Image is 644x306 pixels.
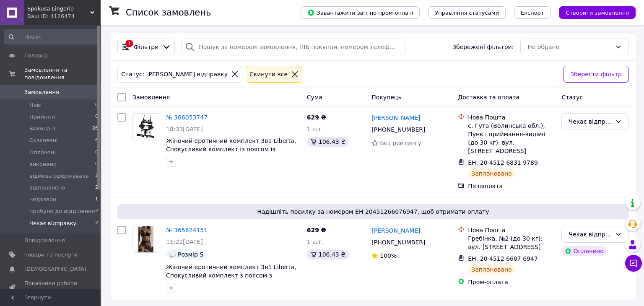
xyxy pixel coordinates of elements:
span: відправлено [29,184,65,192]
span: виконано [29,161,57,168]
span: Фільтри [134,43,158,51]
button: Завантажити звіт по пром-оплаті [301,6,420,19]
span: ЕН: 20 4512 6607 6947 [468,255,538,262]
div: Чекає відправку [569,230,612,239]
span: Товари та послуги [24,251,78,259]
div: Нова Пошта [468,113,555,122]
a: Жіночий еротичний комплект 3в1 Liberta, Спокусливий комплект із поясом із гартерами, Мереживна бі... [166,137,296,169]
span: Зберегти фільтр [570,70,622,79]
span: Створити замовлення [566,10,629,16]
span: 100% [380,252,397,259]
div: [PHONE_NUMBER] [370,236,427,248]
span: Експорт [521,10,544,16]
span: Без рейтингу [380,140,421,146]
span: Чекає відправку [29,220,76,227]
span: Управління статусами [435,10,499,16]
h1: Список замовлень [126,8,211,18]
a: Фото товару [132,226,159,253]
span: 629 ₴ [307,114,326,121]
a: № 366053747 [166,114,208,121]
span: Виконані [29,125,55,132]
span: 1 шт. [307,126,323,132]
a: Жіночий еротичний комплект 3в1 Liberta, Спокусливий комплект з поясом з гартерами, Мереживна біли... [166,264,296,296]
span: 26 [92,125,98,132]
div: Чекає відправку [569,117,612,126]
span: 2 [95,172,98,180]
div: Ваш ID: 4126474 [27,13,101,20]
span: відмова одержувача [29,172,89,180]
div: Гребінка, №2 (до 30 кг): вул. [STREET_ADDRESS] [468,234,555,251]
span: Оплачені [29,149,56,156]
span: Збережені фільтри: [452,43,514,51]
div: 106.43 ₴ [307,249,349,259]
span: Показники роботи компанії [24,280,78,295]
div: Заплановано [468,169,515,179]
div: Оплачено [561,246,607,256]
button: Чат з покупцем [625,255,642,272]
span: Надішліть посилку за номером ЕН 20451266076947, щоб отримати оплату [121,207,626,216]
span: Замовлення [24,88,59,96]
span: Замовлення [132,94,170,101]
span: Покупець [371,94,401,101]
span: Spokusa Lingerie [27,5,90,13]
div: Не обрано [527,42,612,52]
div: с. Гута (Волинська обл.), Пункт приймання-видачі (до 30 кг): вул. [STREET_ADDRESS] [468,122,555,155]
img: :speech_balloon: [169,251,176,258]
button: Зберегти фільтр [563,66,629,83]
span: 0 [95,149,98,156]
span: Повідомлення [24,237,65,244]
span: Cума [307,94,322,101]
img: Фото товару [138,226,153,252]
span: недозвон [29,196,56,203]
span: Скасовані [29,137,58,144]
div: Заплановано [468,265,515,275]
input: Пошук за номером замовлення, ПІБ покупця, номером телефону, Email, номером накладної [182,39,405,55]
span: 1 [95,196,98,203]
span: Статус [561,94,583,101]
a: [PERSON_NAME] [371,226,420,235]
div: Статус: [PERSON_NAME] відправку [119,70,229,79]
a: [PERSON_NAME] [371,114,420,122]
span: Доставка та оплата [458,94,519,101]
div: Нова Пошта [468,226,555,234]
span: 2 [95,207,98,215]
input: Пошук [4,29,99,44]
button: Управління статусами [428,6,506,19]
span: Замовлення та повідомлення [24,66,101,81]
div: Пром-оплата [468,278,555,286]
span: Головна [24,52,48,60]
span: 0 [95,113,98,121]
button: Створити замовлення [559,6,636,19]
span: 629 ₴ [307,227,326,233]
div: Cкинути все [248,70,289,79]
img: Фото товару [134,114,158,140]
span: 11:22[DATE] [166,239,203,245]
button: Експорт [514,6,551,19]
span: ЕН: 20 4512 6831 9789 [468,159,538,166]
span: Нові [29,101,42,109]
span: 1 шт. [307,239,323,245]
div: [PHONE_NUMBER] [370,124,427,135]
span: 2 [95,220,98,227]
a: Фото товару [132,113,159,140]
span: Розмір S [178,251,203,258]
span: 0 [95,101,98,109]
span: 0 [95,161,98,168]
span: Прийняті [29,113,55,121]
span: 6 [95,137,98,144]
span: Завантажити звіт по пром-оплаті [307,9,413,16]
span: [DEMOGRAPHIC_DATA] [24,265,86,273]
span: 18:33[DATE] [166,126,203,132]
div: 106.43 ₴ [307,137,349,147]
span: прибуло до відділення [29,207,95,215]
span: 2 [95,184,98,192]
div: Післяплата [468,182,555,190]
a: № 365624151 [166,227,208,233]
a: Створити замовлення [551,9,636,16]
